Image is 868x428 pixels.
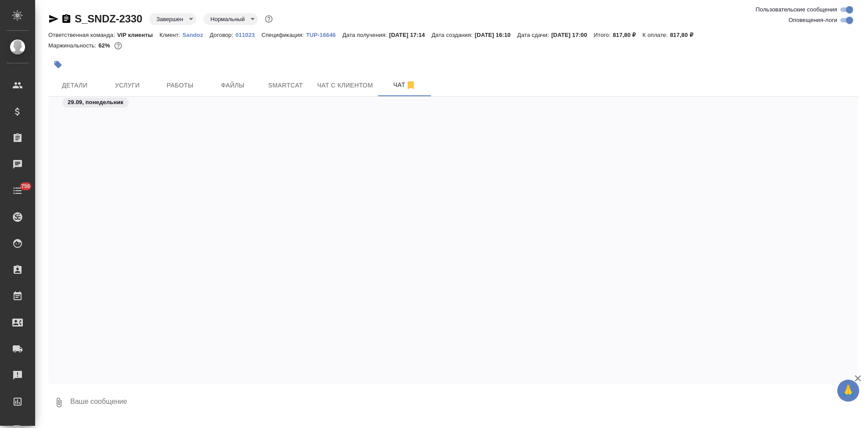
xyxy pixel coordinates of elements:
span: Детали [54,80,96,91]
span: 756 [16,182,36,191]
span: Smartcat [264,80,307,91]
span: Услуги [106,80,148,91]
button: Добавить тэг [48,55,68,74]
a: 756 [2,180,33,202]
p: [DATE] 17:14 [389,32,432,38]
p: Договор: [210,32,235,38]
span: Чат [383,80,426,91]
span: Работы [159,80,201,91]
p: 29.09, понедельник [68,98,123,107]
svg: Отписаться [405,80,416,91]
button: Завершен [154,15,186,23]
p: Спецификация: [261,32,306,38]
p: 62% [98,42,112,49]
p: Маржинальность: [48,42,98,49]
p: Клиент: [159,32,182,38]
p: Дата создания: [431,32,474,38]
button: 🙏 [837,380,859,402]
span: 🙏 [841,381,856,400]
p: Ответственная команда: [48,32,117,38]
p: К оплате: [642,32,670,38]
p: TUP-16646 [306,32,343,38]
span: Чат с клиентом [317,80,373,91]
p: 817,80 ₽ [670,32,700,38]
p: VIP клиенты [117,32,159,38]
p: Итого: [594,32,613,38]
span: Пользовательские сообщения [756,5,837,14]
p: [DATE] 17:00 [551,32,594,38]
a: 011023 [235,31,261,38]
a: S_SNDZ-2330 [75,13,142,25]
span: Файлы [212,80,254,91]
a: TUP-16646 [306,31,343,38]
p: 011023 [235,32,261,38]
p: [DATE] 16:10 [475,32,517,38]
button: 258.37 RUB; [112,40,124,51]
button: Скопировать ссылку для ЯМессенджера [48,14,59,24]
button: Доп статусы указывают на важность/срочность заказа [263,13,275,25]
a: Sandoz [182,31,210,38]
p: Дата сдачи: [517,32,551,38]
button: Скопировать ссылку [61,14,72,24]
div: Завершен [203,13,258,25]
button: Нормальный [208,15,247,23]
p: 817,80 ₽ [613,32,643,38]
p: Sandoz [182,32,210,38]
p: Дата получения: [342,32,389,38]
div: Завершен [149,13,196,25]
span: Оповещения-логи [788,16,837,25]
